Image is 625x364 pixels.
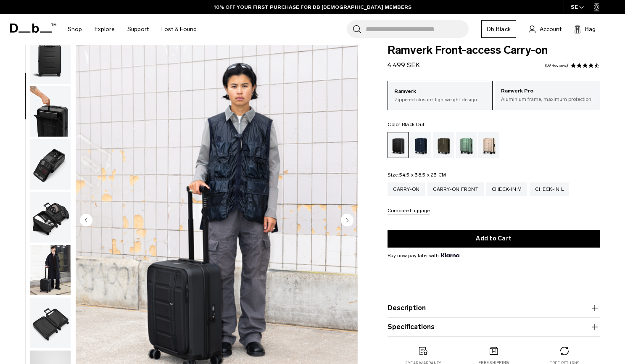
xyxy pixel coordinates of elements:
a: Black Out [388,132,409,158]
span: 54.5 x 38.5 x 23 CM [399,172,446,178]
button: Add to Cart [388,230,600,248]
button: Specifications [388,322,600,332]
span: Buy now pay later with [388,252,459,259]
a: Check-in M [486,182,527,196]
span: Black Out [402,121,425,127]
a: Carry-on [388,182,425,196]
a: 59 reviews [545,63,568,68]
a: Carry-on Front [427,182,484,196]
a: Check-in L [530,182,569,196]
button: Bag [574,24,596,34]
p: Aluminium frame, maximum protection. [501,95,593,103]
button: Ramverk-front-access.png [29,139,71,190]
img: Ramverk Front-access Carry-on Black Out [30,298,71,348]
a: Fogbow Beige [478,132,499,158]
button: Ramverk-front-access-1.png [29,86,71,137]
span: 4 499 SEK [388,61,420,69]
span: Account [540,25,562,34]
a: Forest Green [433,132,454,158]
a: Ramverk Pro Aluminium frame, maximum protection. [495,81,600,109]
legend: Size: [388,172,446,177]
nav: Main Navigation [61,14,203,44]
button: Ramverk Front-access Carry-on Black Out [29,245,71,296]
img: Ramverk-front-access-1.png [30,86,71,137]
button: Description [388,303,600,313]
span: Bag [585,25,596,34]
a: Lost & Found [161,14,197,44]
img: Ramverk Front-access Carry-on Black Out [30,34,71,84]
a: Blue Hour [410,132,431,158]
span: Ramverk Front-access Carry-on [388,45,600,56]
button: Next slide [341,214,353,228]
button: Previous slide [80,214,92,228]
button: Compare Luggage [388,208,430,214]
button: Ramverk Front-access Carry-on Black Out [29,33,71,84]
p: Ramverk Pro [501,87,593,95]
img: Ramverk Front-access Carry-on Black Out [30,245,71,295]
img: {"height" => 20, "alt" => "Klarna"} [441,253,459,257]
a: Account [529,24,562,34]
legend: Color: [388,122,425,127]
a: Explore [95,14,115,44]
a: Support [127,14,149,44]
button: Ramverk Front-access Carry-on Black Out [29,297,71,348]
a: 10% OFF YOUR FIRST PURCHASE FOR DB [DEMOGRAPHIC_DATA] MEMBERS [214,3,411,11]
button: Ramverk Front-access Carry-on Black Out [29,192,71,243]
p: Ramverk [394,87,486,96]
img: Ramverk Front-access Carry-on Black Out [30,192,71,243]
p: Zippered closure, lightweight design. [394,96,486,103]
a: Db Black [481,20,516,38]
img: Ramverk-front-access.png [30,139,71,190]
a: Shop [68,14,82,44]
a: Green Ray [456,132,477,158]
